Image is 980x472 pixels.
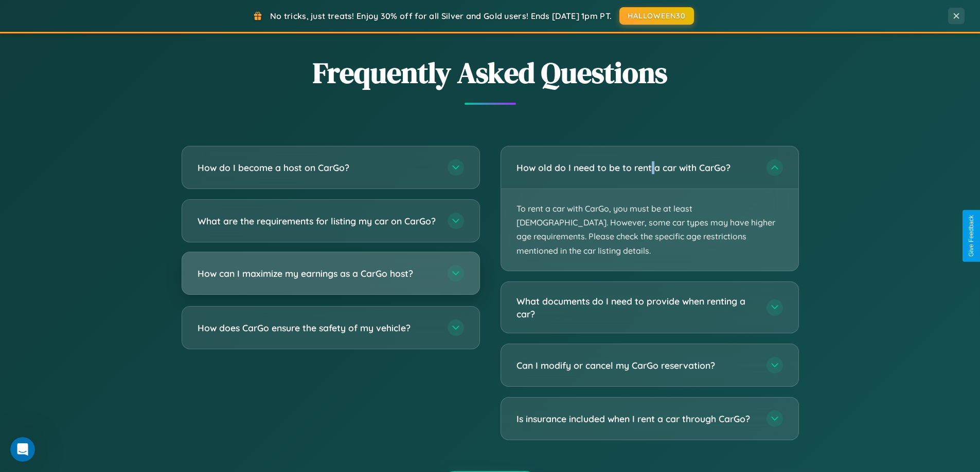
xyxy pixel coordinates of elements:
[198,267,437,280] h3: How can I maximize my earnings as a CarGo host?
[198,322,437,334] h3: How does CarGo ensure the safety of my vehicle?
[619,7,694,25] button: HALLOWEEN30
[198,161,437,174] h3: How do I become a host on CarGo?
[516,359,756,372] h3: Can I modify or cancel my CarGo reservation?
[516,412,756,425] h3: Is insurance included when I rent a car through CarGo?
[516,161,756,174] h3: How old do I need to be to rent a car with CarGo?
[10,437,35,462] iframe: Intercom live chat
[516,295,756,320] h3: What documents do I need to provide when renting a car?
[182,53,799,92] h2: Frequently Asked Questions
[501,189,798,271] p: To rent a car with CarGo, you must be at least [DEMOGRAPHIC_DATA]. However, some car types may ha...
[270,11,612,21] span: No tricks, just treats! Enjoy 30% off for all Silver and Gold users! Ends [DATE] 1pm PT.
[198,215,437,228] h3: What are the requirements for listing my car on CarGo?
[968,215,975,257] div: Give Feedback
